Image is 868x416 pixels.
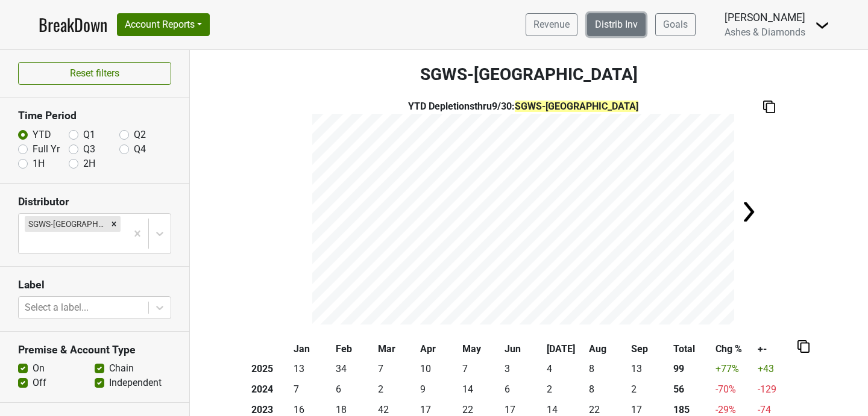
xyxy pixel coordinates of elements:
label: Q4 [134,142,146,157]
label: Q2 [134,128,146,142]
td: 2 [629,379,671,400]
td: -70 % [713,379,755,400]
div: Remove SGWS-TX [107,216,121,232]
label: Off [33,376,46,390]
td: 7 [460,359,502,380]
th: Mar [376,339,418,359]
th: Total [671,339,713,359]
img: Dropdown Menu [815,18,829,33]
th: Sep [629,339,671,359]
td: 13 [291,359,333,380]
th: Jan [291,339,333,359]
th: Aug [587,339,629,359]
td: 3 [502,359,544,380]
td: 8 [587,379,629,400]
h3: Time Period [18,110,171,122]
td: 13 [629,359,671,380]
button: Reset filters [18,62,171,85]
th: Feb [333,339,376,359]
td: +77 % [713,359,755,380]
th: Chg % [713,339,755,359]
td: 2 [544,379,587,400]
th: 2024 [249,379,291,400]
td: 7 [376,359,418,380]
button: Account Reports [117,13,210,36]
th: 56 [671,379,713,400]
a: Revenue [526,13,577,36]
td: -129 [755,379,797,400]
h3: SGWS-[GEOGRAPHIC_DATA] [190,64,868,85]
td: 6 [333,379,376,400]
td: 9 [418,379,460,400]
td: 6 [502,379,544,400]
label: Q1 [83,128,95,142]
h3: Label [18,279,171,291]
div: YTD Depletions thru 9/30 : [312,99,734,114]
td: 2 [376,379,418,400]
img: Copy to clipboard [763,101,775,113]
h3: Premise & Account Type [18,344,171,356]
th: [DATE] [544,339,587,359]
td: 8 [587,359,629,380]
span: Ashes & Diamonds [725,26,805,38]
td: 7 [291,379,333,400]
td: +43 [755,359,797,380]
img: Arrow right [737,200,761,224]
th: +- [755,339,797,359]
div: [PERSON_NAME] [725,10,805,25]
div: SGWS-[GEOGRAPHIC_DATA] [25,216,107,232]
a: Distrib Inv [587,13,646,36]
img: Copy to clipboard [797,340,810,353]
td: 34 [333,359,376,380]
th: Jun [502,339,544,359]
label: Chain [109,361,134,376]
label: On [33,361,45,376]
a: Goals [655,13,696,36]
label: 1H [33,157,45,171]
label: Q3 [83,142,95,157]
th: May [460,339,502,359]
th: 99 [671,359,713,380]
th: 2025 [249,359,291,380]
span: SGWS-[GEOGRAPHIC_DATA] [515,101,638,112]
h3: Distributor [18,196,171,208]
a: BreakDown [39,12,107,37]
th: Apr [418,339,460,359]
td: 14 [460,379,502,400]
td: 10 [418,359,460,380]
label: YTD [33,128,51,142]
td: 4 [544,359,587,380]
label: Full Yr [33,142,60,157]
label: Independent [109,376,162,390]
label: 2H [83,157,95,171]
